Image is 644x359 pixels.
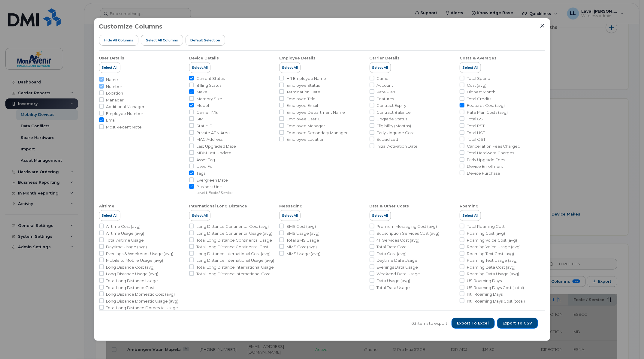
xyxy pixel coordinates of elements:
[286,244,317,250] span: MMS Cost (avg)
[196,143,236,149] span: Last Upgraded Date
[286,89,320,95] span: Termination Date
[377,96,394,102] span: Features
[196,76,225,81] span: Current Status
[286,110,345,115] span: Employee Department Name
[286,130,348,136] span: Employee Secondary Manager
[106,305,178,311] span: Total Long Distance Domestic Usage
[467,143,520,149] span: Cancellation Fees Charged
[467,278,502,284] span: US Roaming Days
[467,123,485,129] span: Total PST
[286,103,318,108] span: Employee Email
[286,76,326,81] span: HR Employee Name
[372,213,388,218] span: Select All
[196,83,221,88] span: Billing Status
[377,231,440,236] span: Subscription Services Cost (avg)
[467,164,503,169] span: Device Enrollment
[370,210,391,221] button: Select All
[460,62,481,73] button: Select All
[196,96,222,102] span: Memory Size
[106,84,122,89] span: Number
[540,23,545,29] button: Close
[106,258,163,263] span: Mobile to Mobile Usage (avg)
[370,62,391,73] button: Select All
[377,285,410,291] span: Total Data Usage
[467,237,517,243] span: Roaming Voice Cost (avg)
[467,170,500,176] span: Device Purchase
[460,204,479,209] div: Roaming
[106,231,144,236] span: Airtime Usage (avg)
[377,83,393,88] span: Account
[377,103,407,108] span: Contract Expiry
[377,251,407,257] span: Data Cost (avg)
[282,65,298,70] span: Select All
[467,116,485,122] span: Total GST
[286,123,325,129] span: Employee Manager
[196,244,268,250] span: Total Long Distance Continental Cost
[467,271,519,277] span: Roaming Data Usage (avg)
[189,56,219,61] div: Device Details
[196,170,205,176] span: Tags
[99,56,125,61] div: User Details
[457,321,489,326] span: Export to Excel
[377,130,414,136] span: Early Upgrade Cost
[104,38,133,43] span: Hide All Columns
[106,264,155,270] span: Long Distance Cost (avg)
[186,35,225,46] button: Default Selection
[99,62,120,73] button: Select All
[467,89,495,95] span: Highest Month
[106,104,145,110] span: Additional Manager
[196,137,222,142] span: MAC Address
[106,90,123,96] span: Location
[102,65,118,70] span: Select All
[189,62,210,73] button: Select All
[196,116,204,122] span: SIM
[377,271,420,277] span: Weekend Data Usage
[286,137,325,142] span: Employee Location
[196,184,232,190] span: Business Unit
[377,123,411,129] span: Eligibility (Months)
[286,237,319,243] span: Total SMS Usage
[370,204,409,209] div: Data & Other Costs
[377,278,410,284] span: Data Usage (avg)
[99,210,120,221] button: Select All
[190,38,220,43] span: Default Selection
[106,271,159,277] span: Long Distance Usage (avg)
[106,278,158,284] span: Total Long Distance Usage
[196,103,209,108] span: Model
[279,204,303,209] div: Messaging
[196,231,272,236] span: Long Distance Continental Usage (avg)
[286,231,319,236] span: SMS Usage (avg)
[141,35,183,46] button: Select all Columns
[196,258,274,263] span: Long Distance International Usage (avg)
[99,204,115,209] div: Airtime
[377,224,437,229] span: Premium Messaging Cost (avg)
[196,237,272,243] span: Total Long Distance Continental Usage
[196,150,231,156] span: MDM Last Update
[377,237,420,243] span: 411 Services Cost (avg)
[279,210,301,221] button: Select All
[106,291,175,297] span: Long Distance Domestic Cost (avg)
[196,251,271,257] span: Long Distance International Cost (avg)
[99,35,139,46] button: Hide All Columns
[279,56,316,61] div: Employee Details
[196,177,228,183] span: Evergreen Date
[467,130,485,136] span: Total HST
[189,204,247,209] div: International Long Distance
[106,251,174,257] span: Evenings & Weekends Usage (avg)
[460,56,497,61] div: Costs & Averages
[467,110,508,115] span: Rate Plan Costs (avg)
[106,124,142,130] span: Most Recent Note
[377,110,411,115] span: Contract Balance
[467,150,514,156] span: Total Hardware Charges
[467,137,485,142] span: Total QST
[377,264,418,270] span: Evenings Data Usage
[196,123,212,129] span: Static IP
[377,244,407,250] span: Total Data Cost
[196,89,207,95] span: Make
[196,224,269,229] span: Long Distance Continental Cost (avg)
[279,62,301,73] button: Select All
[192,65,208,70] span: Select All
[106,237,144,243] span: Total Airtime Usage
[106,77,118,83] span: Name
[286,251,320,257] span: MMS Usage (avg)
